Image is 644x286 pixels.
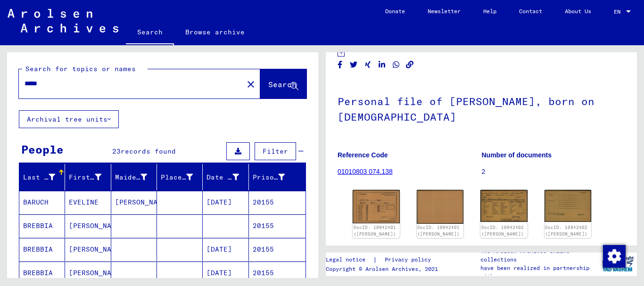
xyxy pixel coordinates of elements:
div: Date of Birth [206,172,239,182]
button: Clear [241,74,260,93]
a: Legal notice [326,255,373,265]
mat-icon: close [245,79,256,90]
span: Search [268,80,297,89]
button: Filter [255,142,296,160]
div: People [21,141,64,158]
span: Filter [263,147,288,155]
img: 001.jpg [353,190,400,223]
div: Place of Birth [161,170,205,185]
img: 002.jpg [545,190,592,222]
mat-cell: BREBBIA [19,261,65,285]
button: Share on WhatsApp [391,59,401,71]
mat-cell: BREBBIA [19,214,65,237]
mat-cell: 20155 [249,261,305,285]
mat-cell: [PERSON_NAME]. [65,214,111,237]
b: Number of documents [482,151,552,159]
img: yv_logo.png [600,252,636,276]
mat-label: Search for topics or names [25,65,136,73]
mat-cell: EVELINE [65,191,111,214]
p: have been realized in partnership with [480,264,598,281]
div: Change consent [603,245,625,267]
button: Share on Twitter [349,59,359,71]
mat-header-cell: Maiden Name [111,164,157,190]
img: Change consent [603,245,626,268]
a: DocID: 10942402 ([PERSON_NAME]) [481,225,524,237]
mat-cell: [DATE] [203,261,248,285]
img: 002.jpg [417,190,464,224]
mat-cell: 20155 [249,238,305,261]
p: 2 [482,167,626,177]
mat-cell: [PERSON_NAME] [111,191,157,214]
a: DocID: 10942402 ([PERSON_NAME]) [545,225,587,237]
a: DocID: 10942401 ([PERSON_NAME]) [417,225,460,237]
a: DocID: 10942401 ([PERSON_NAME]) [354,225,396,237]
img: 001.jpg [480,190,528,221]
div: Last Name [23,170,67,185]
mat-cell: BREBBIA [19,238,65,261]
button: Copy link [405,59,415,71]
div: Last Name [23,172,55,182]
a: Privacy policy [377,255,442,265]
mat-header-cell: Last Name [19,164,65,190]
span: records found [121,147,176,155]
button: Share on Xing [363,59,373,71]
div: Place of Birth [161,172,193,182]
a: Browse archive [174,21,256,43]
mat-header-cell: Prisoner # [249,164,305,190]
span: EN [614,8,624,15]
span: 23 [112,147,121,155]
div: First Name [69,172,101,182]
p: The Arolsen Archives online collections [480,247,598,264]
button: Share on Facebook [335,59,345,71]
div: Prisoner # [253,172,285,182]
div: Maiden Name [115,172,147,182]
mat-cell: [PERSON_NAME] [65,261,111,285]
mat-cell: BARUCH [19,191,65,214]
b: Reference Code [338,151,388,159]
div: First Name [69,170,113,185]
div: Date of Birth [206,170,250,185]
img: Arolsen_neg.svg [8,9,118,33]
mat-header-cell: Date of Birth [203,164,248,190]
button: Search [260,69,306,98]
p: Copyright © Arolsen Archives, 2021 [326,265,442,273]
a: 01010803 074.138 [338,168,393,175]
mat-header-cell: Place of Birth [157,164,203,190]
div: Prisoner # [253,170,297,185]
button: Share on LinkedIn [377,59,387,71]
a: Search [126,21,174,45]
mat-cell: 20155 [249,214,305,237]
mat-cell: [DATE] [203,191,248,214]
mat-header-cell: First Name [65,164,111,190]
mat-cell: [PERSON_NAME] [65,238,111,261]
div: | [326,255,442,265]
button: Archival tree units [19,110,119,128]
div: Maiden Name [115,170,159,185]
mat-cell: [DATE] [203,238,248,261]
h1: Personal file of [PERSON_NAME], born on [DEMOGRAPHIC_DATA] [338,80,625,137]
mat-cell: 20155 [249,191,305,214]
